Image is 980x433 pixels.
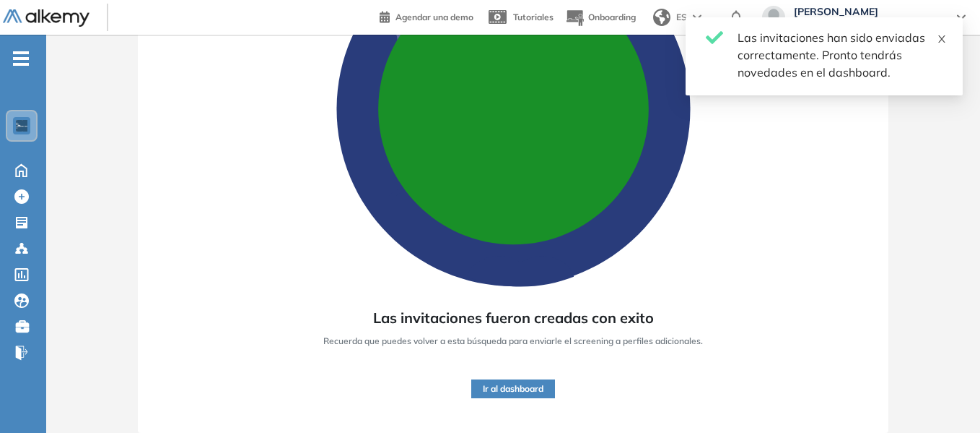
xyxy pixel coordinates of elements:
[380,7,473,25] a: Agendar una demo
[471,380,555,398] button: Ir al dashboard
[738,29,945,81] div: Las invitaciones han sido enviadas correctamente. Pronto tendrás novedades en el dashboard.
[908,364,980,433] div: Widget de chat
[693,14,701,20] img: arrow
[395,12,473,22] span: Agendar una demo
[937,34,947,44] span: close
[794,6,942,17] span: [PERSON_NAME]
[16,120,27,132] img: https://assets.alkemy.org/workspaces/1802/d452bae4-97f6-47ab-b3bf-1c40240bc960.jpg
[13,57,29,60] i: -
[373,307,654,329] span: Las invitaciones fueron creadas con exito
[3,9,89,27] img: Logo
[653,9,670,26] img: world
[323,335,703,348] span: Recuerda que puedes volver a esta búsqueda para enviarle el screening a perfiles adicionales.
[908,364,980,433] iframe: Chat Widget
[565,2,636,33] button: Onboarding
[676,11,687,24] span: ES
[588,12,636,22] span: Onboarding
[513,12,554,22] span: Tutoriales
